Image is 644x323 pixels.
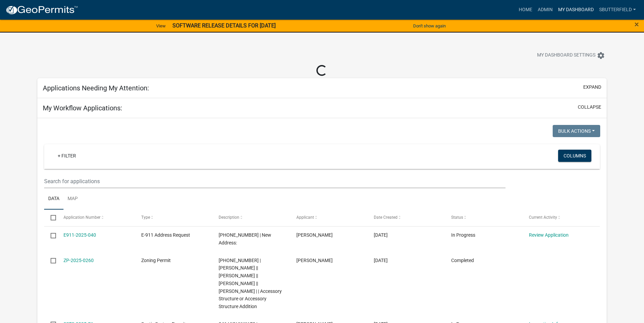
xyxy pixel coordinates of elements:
span: My Dashboard Settings [537,51,595,60]
h5: My Workflow Applications: [43,104,122,112]
button: expand [583,84,601,91]
a: Sbutterfield [596,3,639,16]
span: Application Number [63,215,100,220]
a: Admin [535,3,555,16]
a: Home [516,3,535,16]
datatable-header-cell: Status [445,210,522,226]
span: Description [219,215,239,220]
span: 98-010-1300 | New Address: [219,232,271,245]
button: Don't show again [410,20,448,31]
button: Close [634,20,639,28]
span: In Progress [451,232,475,238]
datatable-header-cell: Type [135,210,212,226]
input: Search for applications [44,174,505,188]
a: Data [44,188,63,210]
a: My Dashboard [555,3,596,16]
span: 08/27/2025 [374,232,388,238]
datatable-header-cell: Description [212,210,290,226]
span: 51-056-3890 | SCHWICHTENBERG, LISA M || TUCHTENHAGEN, JEFFREY L || TUCHTENHAGEN, TERRY M || TUCHT... [219,258,282,309]
a: ZP-2025-0260 [63,258,94,263]
span: Applicant [296,215,314,220]
datatable-header-cell: Select [44,210,57,226]
a: View [153,20,168,31]
span: Sheila Butterfield [296,258,333,263]
span: Zoning Permit [141,258,171,263]
span: Status [451,215,463,220]
datatable-header-cell: Applicant [290,210,367,226]
datatable-header-cell: Application Number [57,210,134,226]
span: Type [141,215,150,220]
button: Columns [558,150,591,162]
a: + Filter [52,150,81,162]
button: Bulk Actions [553,125,600,137]
a: Review Application [529,232,569,238]
span: E-911 Address Request [141,232,190,238]
span: 08/25/2025 [374,258,388,263]
strong: SOFTWARE RELEASE DETAILS FOR [DATE] [172,22,276,29]
datatable-header-cell: Date Created [367,210,445,226]
a: Map [63,188,82,210]
a: E911-2025-040 [63,232,96,238]
h5: Applications Needing My Attention: [43,84,149,92]
datatable-header-cell: Current Activity [522,210,600,226]
span: Completed [451,258,474,263]
button: collapse [578,104,601,111]
span: Sheila Butterfield [296,232,333,238]
button: My Dashboard Settingssettings [532,49,610,62]
span: Date Created [374,215,398,220]
span: Current Activity [529,215,557,220]
i: settings [597,51,605,60]
span: × [634,20,639,29]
